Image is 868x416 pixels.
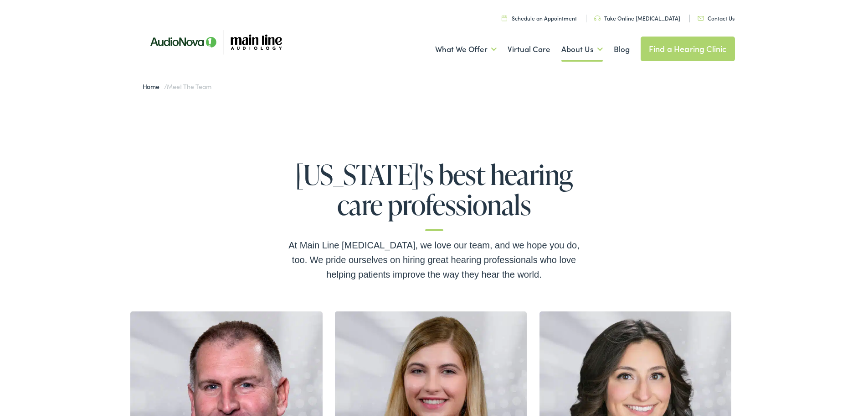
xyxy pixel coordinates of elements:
[594,16,601,21] img: utility icon
[288,159,580,231] h1: [US_STATE]'s best hearing care professionals
[698,16,704,21] img: utility icon
[167,82,211,91] span: Meet the Team
[502,15,507,21] img: utility icon
[435,32,497,66] a: What We Offer
[594,14,680,22] a: Take Online [MEDICAL_DATA]
[614,32,630,66] a: Blog
[698,14,734,22] a: Contact Us
[143,82,211,91] span: /
[561,32,603,66] a: About Us
[143,82,164,91] a: Home
[641,37,735,61] a: Find a Hearing Clinic
[288,238,580,282] div: At Main Line [MEDICAL_DATA], we love our team, and we hope you do, too. We pride ourselves on hir...
[508,32,550,66] a: Virtual Care
[502,14,577,22] a: Schedule an Appointment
